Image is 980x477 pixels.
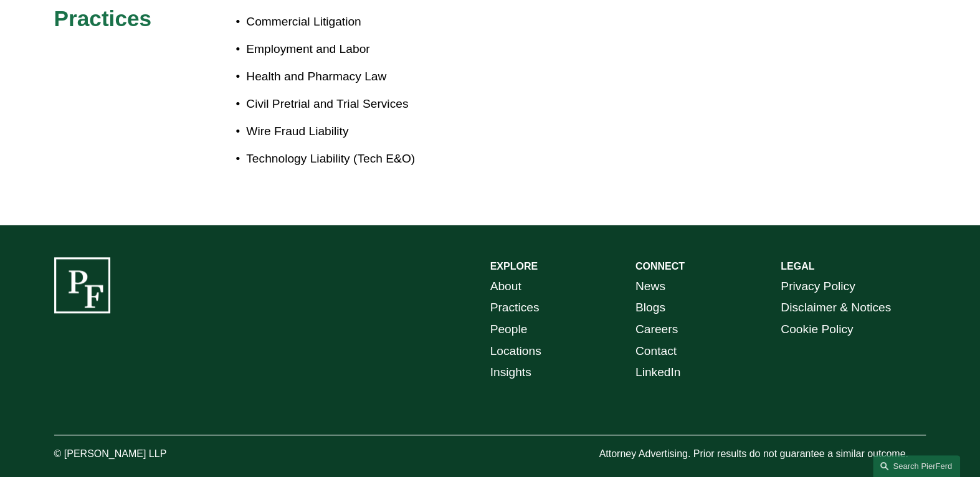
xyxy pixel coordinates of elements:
a: People [490,319,528,341]
a: Contact [635,341,677,362]
strong: EXPLORE [490,261,538,272]
a: Search this site [873,455,960,477]
strong: LEGAL [781,261,814,272]
a: About [490,276,521,298]
p: Commercial Litigation [246,11,490,33]
p: Employment and Labor [246,39,490,60]
a: LinkedIn [635,362,681,384]
p: Wire Fraud Liability [246,121,490,143]
p: Attorney Advertising. Prior results do not guarantee a similar outcome. [599,445,926,463]
p: © [PERSON_NAME] LLP [54,445,236,463]
strong: CONNECT [635,261,685,272]
span: Practices [54,6,152,31]
a: Blogs [635,297,665,319]
p: Civil Pretrial and Trial Services [246,93,490,115]
p: Technology Liability (Tech E&O) [246,148,490,170]
a: Careers [635,319,678,341]
a: Insights [490,362,531,384]
a: Cookie Policy [781,319,853,341]
a: Locations [490,341,541,362]
a: Privacy Policy [781,276,855,298]
a: News [635,276,665,298]
a: Disclaimer & Notices [781,297,891,319]
a: Practices [490,297,540,319]
p: Health and Pharmacy Law [246,66,490,88]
